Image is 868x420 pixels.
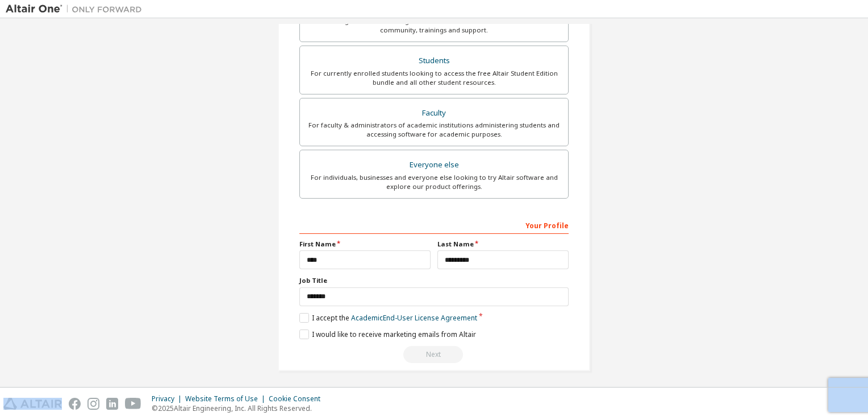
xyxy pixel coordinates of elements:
label: I accept the [299,313,477,323]
img: instagram.svg [87,398,99,410]
div: Website Terms of Use [185,394,269,403]
label: I would like to receive marketing emails from Altair [299,330,476,339]
a: Academic End-User License Agreement [351,313,477,323]
div: For faculty & administrators of academic institutions administering students and accessing softwa... [307,121,561,139]
label: Job Title [299,276,569,285]
label: First Name [299,240,431,249]
div: Your Profile [299,216,569,234]
div: Cookie Consent [269,394,327,403]
label: Last Name [437,240,569,249]
div: Everyone else [307,157,561,173]
img: youtube.svg [125,398,141,410]
img: facebook.svg [69,398,81,410]
div: Email already exists [299,346,569,363]
div: Students [307,53,561,69]
div: Faculty [307,105,561,121]
img: Altair One [6,3,148,15]
img: linkedin.svg [106,398,118,410]
div: For currently enrolled students looking to access the free Altair Student Edition bundle and all ... [307,69,561,87]
div: Privacy [152,394,185,403]
div: For individuals, businesses and everyone else looking to try Altair software and explore our prod... [307,173,561,191]
img: altair_logo.svg [3,398,62,410]
div: For existing customers looking to access software downloads, HPC resources, community, trainings ... [307,17,561,35]
p: © 2025 Altair Engineering, Inc. All Rights Reserved. [152,403,327,413]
